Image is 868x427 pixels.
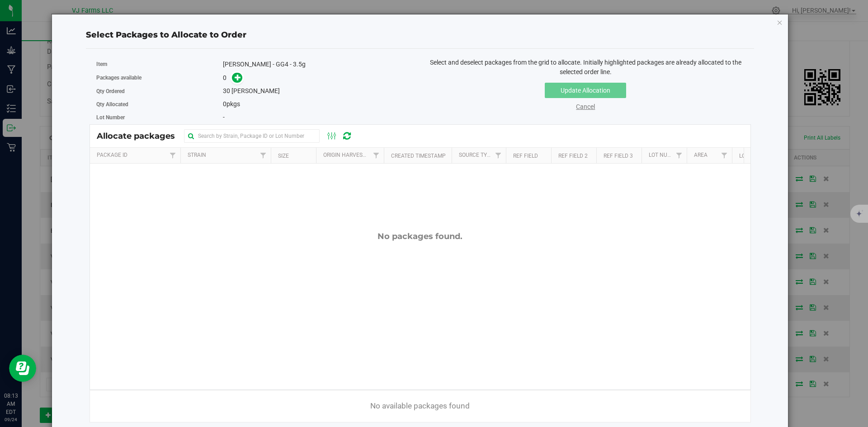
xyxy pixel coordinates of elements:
[223,87,230,94] span: 30
[671,148,686,163] a: Filter
[90,231,751,241] div: No packages found.
[430,59,741,75] span: Select and deselect packages from the grid to allocate. Initially highlighted packages are alread...
[391,153,446,159] a: Created Timestamp
[459,152,494,158] a: Source Type
[188,152,206,158] a: Strain
[558,153,588,159] a: Ref Field 2
[717,148,731,163] a: Filter
[96,60,223,68] label: Item
[576,103,595,110] a: Cancel
[223,100,226,108] span: 0
[323,152,369,158] a: Origin Harvests
[231,87,280,94] span: [PERSON_NAME]
[223,113,225,121] span: -
[223,100,240,108] span: pkgs
[96,87,223,95] label: Qty Ordered
[223,60,413,69] div: [PERSON_NAME] - GG4 - 3.5g
[184,129,320,143] input: Search by Strain, Package ID or Lot Number
[694,152,708,158] a: Area
[649,152,681,158] a: Lot Number
[545,83,626,98] button: Update Allocation
[165,148,180,163] a: Filter
[368,148,383,163] a: Filter
[255,148,270,163] a: Filter
[9,355,36,382] iframe: Resource center
[604,153,633,159] a: Ref Field 3
[97,131,184,141] span: Allocate packages
[491,148,505,163] a: Filter
[96,100,223,108] label: Qty Allocated
[97,152,127,158] a: Package Id
[739,153,764,159] a: Location
[223,74,226,81] span: 0
[278,153,289,159] a: Size
[86,29,754,41] div: Select Packages to Allocate to Order
[513,153,538,159] a: Ref Field
[96,113,223,122] label: Lot Number
[96,74,223,82] label: Packages available
[90,400,751,412] p: No available packages found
